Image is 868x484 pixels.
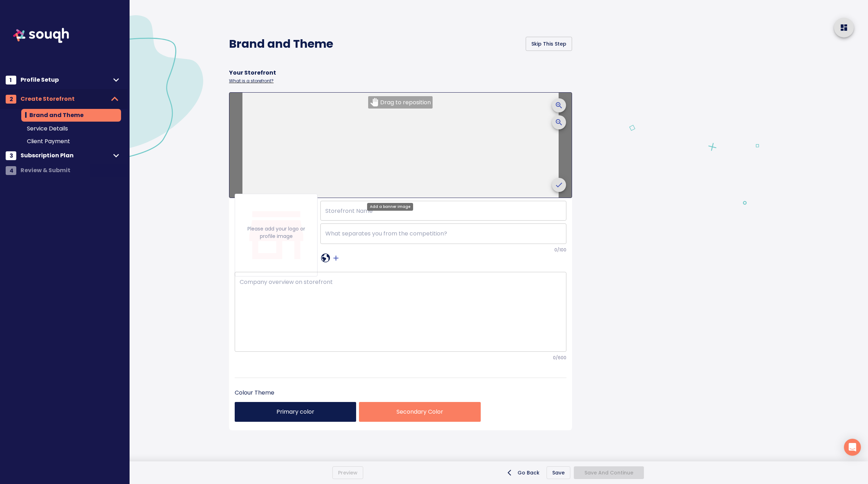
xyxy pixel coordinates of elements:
[331,253,341,263] span: crop picture
[550,176,567,193] span: crop picture
[531,40,566,48] span: Skip This Step
[21,123,121,134] div: Service Details
[21,151,110,161] span: Subscription Plan
[10,151,13,160] span: 3
[554,247,566,253] p: 0 /100
[550,114,567,131] span: crop picture
[552,115,566,129] button: edit
[229,78,274,84] a: What is a storefront?
[506,466,542,479] button: Go Back
[246,225,306,240] p: Please add your logo or profile image
[320,201,566,221] input: Storefront Name
[526,37,572,51] button: Skip This Step
[553,355,566,361] p: 0 /600
[552,178,566,192] button: edit
[27,137,115,146] span: Client Payment
[229,68,276,78] h6: Your Storefront
[365,408,475,416] p: Secondary Color
[229,37,333,51] h4: Brand and Theme
[21,94,108,104] span: Create Storefront
[235,389,274,397] p: Colour Theme
[27,110,115,120] span: Brand and Theme
[235,194,317,276] img: placeholder
[27,124,115,133] span: Service Details
[235,194,318,276] div: Add a logo or profile image
[844,439,861,456] div: Open Intercom Messenger
[10,95,13,104] span: 2
[552,98,566,112] button: edit
[550,97,567,114] span: crop picture
[21,109,121,122] div: Brand and Theme
[240,408,350,416] p: Primary color
[834,18,854,37] button: home
[21,75,110,85] span: Profile Setup
[10,76,12,84] span: 1
[21,136,121,147] div: Client Payment
[509,469,539,476] span: Go Back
